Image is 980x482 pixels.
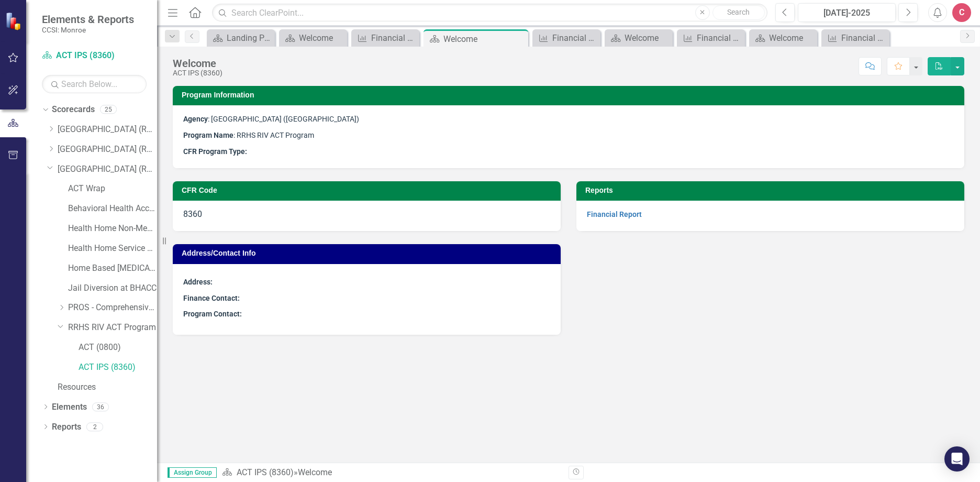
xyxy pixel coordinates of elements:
[68,203,157,215] a: Behavioral Health Access and Crisis Center (BHACC)
[212,4,767,22] input: Search ClearPoint...
[354,31,417,45] a: Financial Report
[222,467,561,479] div: »
[42,50,147,62] a: ACT IPS (8360)
[183,294,238,302] strong: Finance Contact
[607,31,670,45] a: Welcome
[68,262,157,275] a: Home Based [MEDICAL_DATA]
[58,124,157,136] a: [GEOGRAPHIC_DATA] (RRH)
[712,5,765,20] button: Search
[299,31,344,45] div: Welcome
[100,105,117,114] div: 25
[183,310,242,318] strong: Program Contact:
[68,243,157,255] a: Health Home Service Dollars
[42,26,134,34] small: CCSI: Monroe
[58,381,157,393] a: Resources
[68,282,157,294] a: Jail Diversion at BHACC
[52,401,87,413] a: Elements
[183,209,202,219] span: 8360
[298,467,332,477] div: Welcome
[68,302,157,314] a: PROS - Comprehensive with Clinic
[183,278,213,286] strong: Address:
[86,422,103,431] div: 2
[727,8,750,16] span: Search
[183,115,359,123] span: : [GEOGRAPHIC_DATA] ([GEOGRAPHIC_DATA])
[769,31,815,45] div: Welcome
[371,31,417,45] div: Financial Report
[535,31,598,45] a: Financial Report
[697,31,742,45] div: Financial Report
[944,446,970,472] div: Open Intercom Messenger
[92,402,109,411] div: 36
[552,31,598,45] div: Financial Report
[52,104,95,116] a: Scorecards
[68,322,157,334] a: RRHS RIV ACT Program
[68,183,157,195] a: ACT Wrap
[625,31,670,45] div: Welcome
[227,31,272,45] div: Landing Page
[841,31,887,45] div: Financial Report
[282,31,344,45] a: Welcome
[585,187,959,194] h3: Reports
[824,31,887,45] a: Financial Report
[58,163,157,176] a: [GEOGRAPHIC_DATA] (RRH)
[587,210,642,218] a: Financial Report
[680,31,742,45] a: Financial Report
[801,7,892,19] div: [DATE]-2025
[238,294,240,302] strong: :
[42,75,147,93] input: Search Below...
[52,421,81,433] a: Reports
[183,147,247,156] strong: CFR Program Type:
[58,144,157,156] a: [GEOGRAPHIC_DATA] (RRH)
[5,11,25,31] img: ClearPoint Strategy
[173,58,222,69] div: Welcome
[443,32,526,46] div: Welcome
[209,31,272,45] a: Landing Page
[952,3,971,22] button: C
[798,3,896,22] button: [DATE]-2025
[237,467,294,477] a: ACT IPS (8360)
[183,115,208,123] strong: Agency
[182,187,555,194] h3: CFR Code
[42,13,134,26] span: Elements & Reports
[182,249,555,257] h3: Address/Contact Info
[79,342,157,354] a: ACT (0800)
[173,69,222,77] div: ACT IPS (8360)
[752,31,815,45] a: Welcome
[79,361,157,374] a: ACT IPS (8360)
[183,131,314,139] span: : RRHS RIV ACT Program
[183,131,233,139] strong: Program Name
[168,467,217,478] span: Assign Group
[182,91,959,99] h3: Program Information
[68,223,157,235] a: Health Home Non-Medicaid Care Management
